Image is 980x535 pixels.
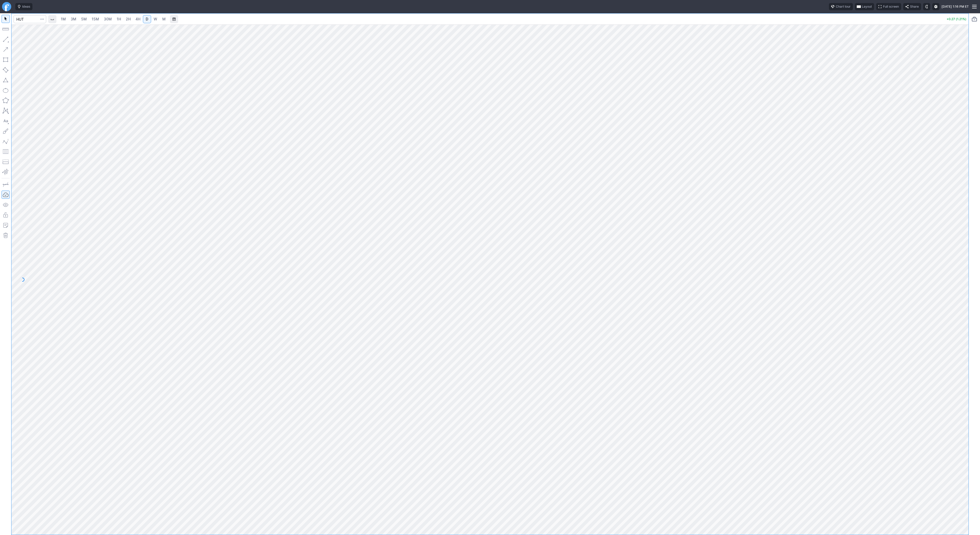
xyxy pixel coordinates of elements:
[2,191,10,199] button: Drawings Autosave: On
[941,4,969,9] span: [DATE] 1:16 PM ET
[2,180,10,189] button: Drawing mode: Single
[2,76,10,84] button: Triangle
[2,231,10,240] button: Remove all autosaved drawings
[923,3,930,10] button: Toggle dark mode
[836,4,851,9] span: Chart tour
[15,3,32,10] button: Ideas
[2,86,10,94] button: Ellipse
[2,45,10,54] button: Arrow
[2,211,10,219] button: Lock drawings
[855,3,874,10] button: Layout
[2,107,10,115] button: XABCD
[22,4,30,9] span: Ideas
[883,4,899,9] span: Full screen
[862,4,872,9] span: Layout
[2,96,10,105] button: Polygon
[2,201,10,209] button: Hide drawings
[2,25,10,33] button: Measure
[2,147,10,156] button: Fibonacci retracements
[2,221,10,229] button: Add note
[829,3,853,10] button: Chart tour
[932,3,939,10] button: Settings
[2,56,10,64] button: Rectangle
[2,137,10,145] button: Elliott waves
[903,3,921,10] button: Share
[2,66,10,74] button: Rotated rectangle
[2,117,10,125] button: Text
[910,4,919,9] span: Share
[2,158,10,166] button: Position
[2,168,10,176] button: Anchored VWAP
[970,15,978,23] button: Portfolio watchlist
[876,3,901,10] button: Full screen
[2,2,11,11] a: Finviz.com
[2,127,10,135] button: Brush
[2,35,10,43] button: Line
[2,15,10,23] button: Mouse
